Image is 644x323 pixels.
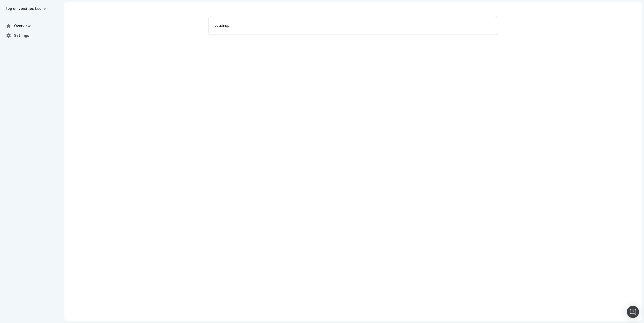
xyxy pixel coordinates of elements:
[14,33,29,38] span: Settings
[209,22,498,28] div: Loading ...
[4,4,60,13] button: top universities (.com)
[627,306,639,318] div: Open Intercom Messenger
[4,31,60,40] a: Settings
[4,21,60,30] a: Overview
[6,6,46,11] span: top universities (.com)
[14,23,31,28] span: Overview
